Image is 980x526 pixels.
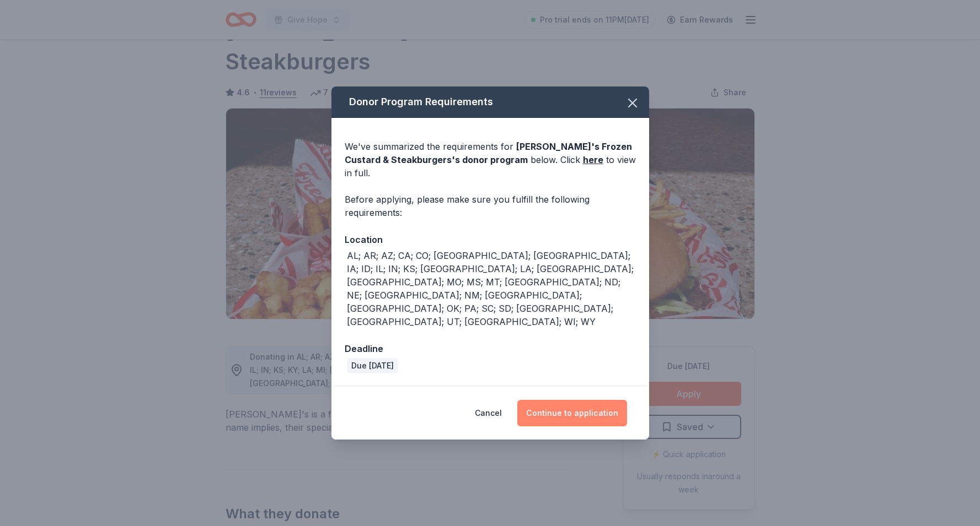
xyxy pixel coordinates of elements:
div: Due [DATE] [347,358,398,373]
a: here [583,153,603,166]
div: Donor Program Requirements [331,86,649,118]
div: AL; AR; AZ; CA; CO; [GEOGRAPHIC_DATA]; [GEOGRAPHIC_DATA]; IA; ID; IL; IN; KS; [GEOGRAPHIC_DATA]; ... [347,249,636,328]
div: Before applying, please make sure you fulfill the following requirements: [345,193,636,219]
button: Cancel [475,400,502,426]
button: Continue to application [517,400,627,426]
div: Deadline [345,341,636,356]
div: We've summarized the requirements for below. Click to view in full. [345,140,636,180]
div: Location [345,232,636,247]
